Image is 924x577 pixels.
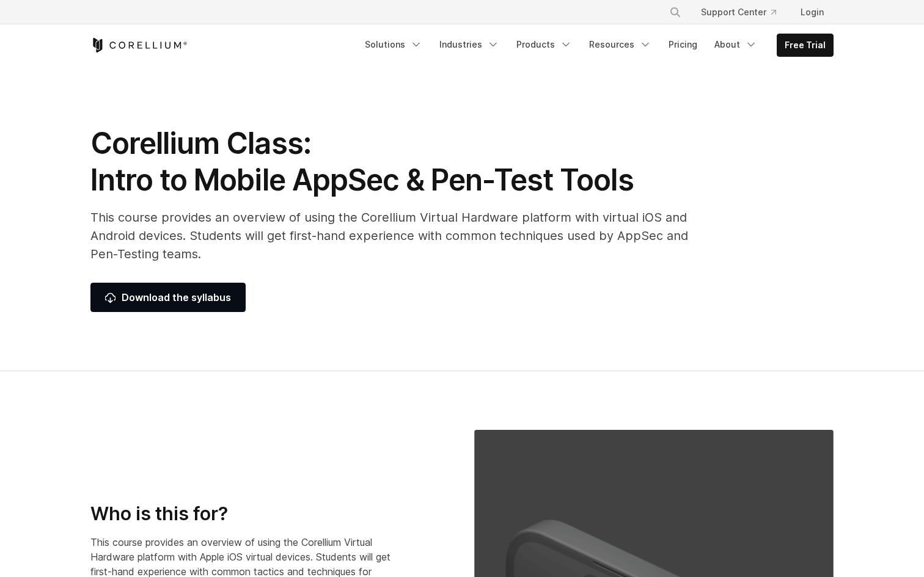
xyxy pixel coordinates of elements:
[509,34,579,56] a: Products
[105,290,231,305] span: Download the syllabus
[707,34,765,56] a: About
[432,34,507,56] a: Industries
[791,1,834,23] a: Login
[661,34,705,56] a: Pricing
[90,208,702,263] p: This course provides an overview of using the Corellium Virtual Hardware platform with virtual iO...
[358,34,834,57] div: Navigation Menu
[654,1,834,23] div: Navigation Menu
[691,1,786,23] a: Support Center
[582,34,659,56] a: Resources
[90,283,246,312] a: Download the syllabus
[90,38,188,53] a: Corellium Home
[90,503,403,526] h3: Who is this for?
[358,34,430,56] a: Solutions
[664,1,686,23] button: Search
[777,34,833,56] a: Free Trial
[90,125,702,198] h1: Corellium Class: Intro to Mobile AppSec & Pen-Test Tools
